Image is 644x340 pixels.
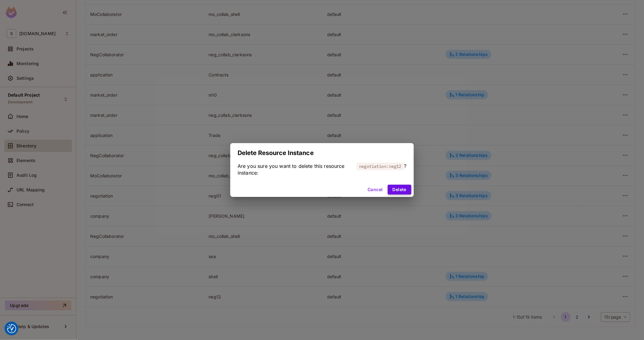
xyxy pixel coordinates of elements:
[7,324,16,333] button: Consent Preferences
[230,143,414,163] h2: Delete Resource Instance
[388,185,411,194] button: Delete
[238,163,406,176] div: Are you sure you want to delete this resource instance: ?
[357,162,404,170] span: negotiation:neg12
[7,324,16,333] img: Revisit consent button
[365,185,385,194] button: Cancel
